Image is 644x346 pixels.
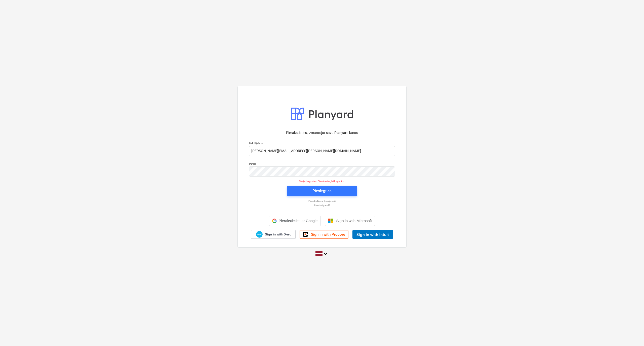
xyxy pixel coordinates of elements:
div: Pieslēgties [312,188,332,194]
img: Microsoft logo [328,218,333,223]
div: Pierakstieties ar Google [269,216,321,226]
a: Sign in with Procore [300,230,348,239]
a: Aizmirsi paroli? [247,204,397,207]
input: Lietotājvārds [249,146,395,156]
span: Sign in with Microsoft [336,219,372,223]
a: Sign in with Xero [251,230,296,239]
span: Sign in with Xero [265,232,291,237]
p: Lietotājvārds [249,142,395,146]
button: Pieslēgties [287,186,357,196]
span: Pierakstieties ar Google [279,219,318,223]
p: Sesija beigusies. Piesakieties, lai turpinātu. [246,180,398,183]
i: keyboard_arrow_down [323,251,329,257]
span: Sign in with Procore [311,232,345,237]
p: Pierakstieties, izmantojot savu Planyard kontu [249,130,395,135]
a: Piesakieties ar burvju saiti [247,199,397,203]
img: Xero logo [256,231,263,238]
p: Parole [249,162,395,166]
